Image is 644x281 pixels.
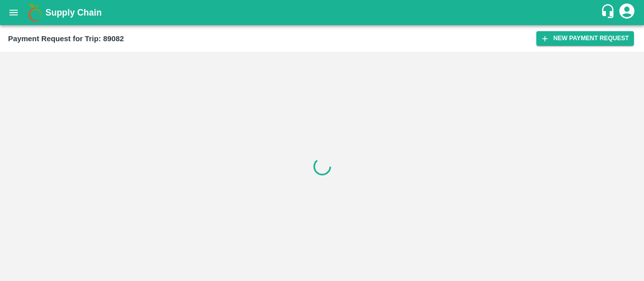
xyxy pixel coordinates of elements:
img: logo [25,3,45,23]
button: open drawer [2,1,25,24]
div: customer-support [600,4,618,22]
div: account of current user [618,2,636,23]
b: Supply Chain [45,8,102,18]
b: Payment Request for Trip: 89082 [8,35,124,43]
a: Supply Chain [45,6,600,20]
button: New Payment Request [536,31,634,46]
